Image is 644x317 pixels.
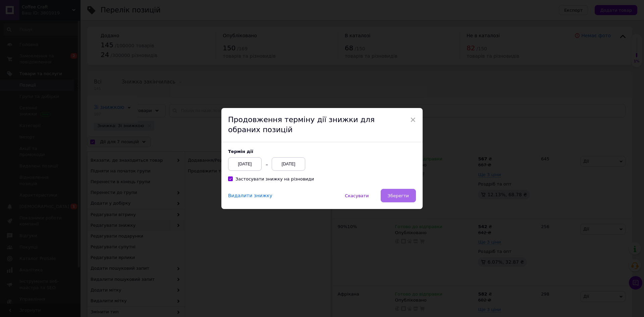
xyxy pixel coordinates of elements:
[228,193,272,199] span: Видалити знижку
[228,157,262,171] div: [DATE]
[228,149,322,154] label: Термін дії
[381,189,416,202] button: Зберегти
[410,114,416,125] span: ×
[235,176,314,182] div: Застосувати знижку на різновиди
[272,157,305,171] div: [DATE]
[228,115,375,134] span: Продовження терміну дії знижки для обраних позицій
[345,193,369,198] span: Скасувати
[388,193,409,198] span: Зберегти
[338,189,376,202] button: Скасувати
